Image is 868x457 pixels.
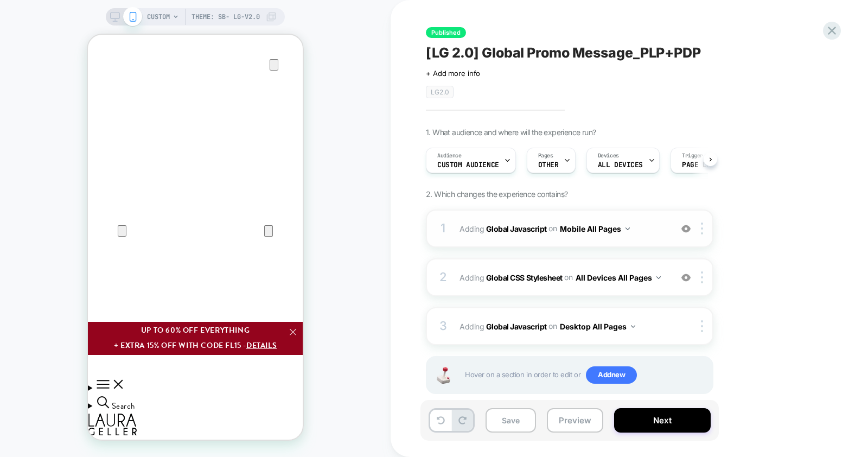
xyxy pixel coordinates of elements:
button: Next [614,408,711,433]
span: on [564,270,572,284]
span: [LG 2.0] Global Promo Message_PLP+PDP [426,45,701,61]
div: 3 [438,315,449,337]
span: Search [24,365,48,377]
img: close [701,271,703,283]
button: Preview [547,408,603,433]
span: 2. Which changes the experience contains? [426,189,567,199]
span: Adding [459,221,666,237]
button: Desktop All Pages [560,319,635,334]
span: Audience [437,152,462,160]
span: on [548,221,557,235]
img: down arrow [656,276,661,279]
span: on [548,319,557,333]
span: Custom Audience [437,161,499,169]
span: + Add more info [426,69,480,78]
span: Theme: SB- LG-v2.0 [192,8,260,26]
img: crossed eye [681,224,691,233]
b: Global Javascript [486,224,547,233]
button: Mobile All Pages [560,221,630,237]
span: Trigger [682,152,703,160]
img: close [701,320,703,332]
span: Adding [459,319,666,334]
span: OTHER [538,161,559,169]
img: down arrow [626,227,630,230]
span: Add new [586,366,637,384]
a: DETAILS [158,305,189,316]
span: Devices [598,152,619,160]
span: Pages [538,152,553,160]
span: Hover on a section in order to edit or [465,366,707,384]
span: LG2.0 [426,86,454,98]
span: CUSTOM [147,8,170,26]
img: close [701,223,703,234]
div: 2 [438,266,449,288]
b: Global Javascript [486,321,547,331]
button: All Devices All Pages [576,270,661,285]
img: crossed eye [681,273,691,282]
span: Adding [459,270,666,285]
img: down arrow [631,325,635,328]
span: ALL DEVICES [598,161,643,169]
span: Page Load [682,161,719,169]
div: 1 [438,218,449,239]
span: Published [426,27,466,38]
b: Global CSS Stylesheet [486,272,563,282]
h1: Up to 60% OFF Everything + Extra 15% OFF With Code FL15 - [11,288,204,319]
button: Save [486,408,536,433]
img: Joystick [432,367,454,384]
span: 1. What audience and where will the experience run? [426,128,596,137]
